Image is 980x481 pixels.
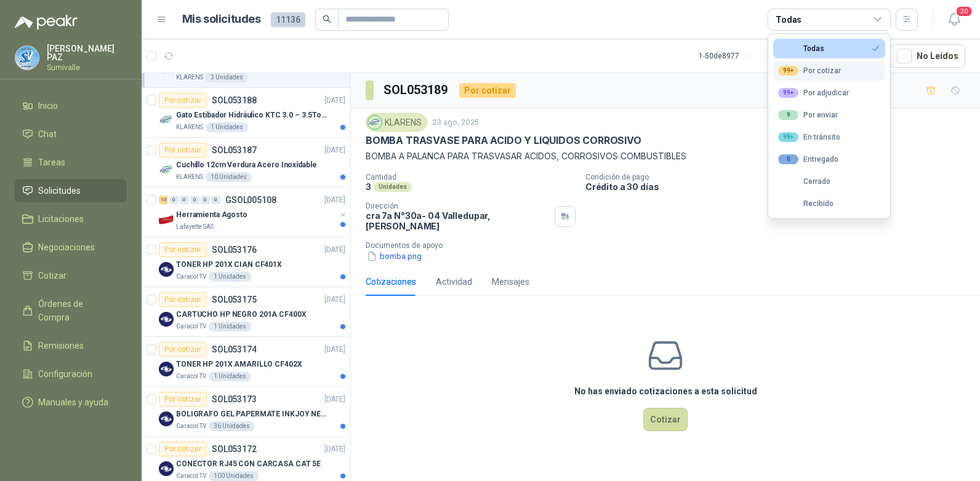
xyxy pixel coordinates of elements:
[206,122,248,132] div: 1 Unidades
[38,184,81,197] span: Solicitudes
[776,13,801,26] div: Todas
[384,81,449,100] h3: SOL053189
[778,88,849,98] div: Por adjudicar
[212,295,257,304] p: SOL053175
[492,275,529,288] div: Mensajes
[38,212,84,226] span: Licitaciones
[15,46,39,70] img: Company Logo
[176,109,329,121] p: Gato Estibador Hidráulico KTC 3.0 – 3.5Ton 1.2mt HPT
[176,222,214,232] p: Lafayette SAS
[366,173,576,181] p: Cantidad
[159,212,174,227] img: Company Logo
[180,196,189,204] div: 0
[15,362,127,386] a: Configuración
[699,46,779,66] div: 1 - 50 de 8977
[778,132,840,142] div: En tránsito
[15,122,127,146] a: Chat
[778,154,798,164] div: 0
[225,196,276,204] p: GSOL005108
[366,181,371,192] p: 3
[38,367,92,381] span: Configuración
[159,442,207,456] div: Por cotizar
[176,309,307,320] p: CARTUCHO HP NEGRO 201A CF400X
[366,241,975,250] p: Documentos de apoyo
[159,292,207,307] div: Por cotizar
[190,196,199,204] div: 0
[142,138,350,188] a: Por cotizarSOL053187[DATE] Company LogoCuchillo 12cm Verdura Acero InoxidableKLARENS10 Unidades
[159,362,174,376] img: Company Logo
[209,372,251,381] div: 1 Unidades
[366,134,641,147] p: BOMBA TRASVASE PARA ACIDO Y LIQUIDOS CORROSIVO
[773,149,885,169] button: 0Entregado
[15,179,127,202] a: Solicitudes
[778,88,798,98] div: 99+
[159,193,348,232] a: 10 0 0 0 0 0 GSOL005108[DATE] Company LogoHerramienta AgostoLafayette SAS
[176,259,282,271] p: TONER HP 201X CIAN CF401X
[436,275,472,288] div: Actividad
[176,209,247,221] p: Herramienta Agosto
[142,337,350,387] a: Por cotizarSOL053174[DATE] Company LogoTONER HP 201X AMARILLO CF402XCaracol TV1 Unidades
[574,384,757,398] h3: No has enviado cotizaciones a esta solicitud
[15,207,127,231] a: Licitaciones
[324,145,345,156] p: [DATE]
[778,199,833,208] div: Recibido
[176,322,206,332] p: Caracol TV
[366,210,550,231] p: cra 7a N°30a- 04 Valledupar , [PERSON_NAME]
[209,471,259,481] div: 100 Unidades
[176,471,206,481] p: Caracol TV
[206,73,248,82] div: 3 Unidades
[773,83,885,103] button: 99+Por adjudicar
[212,146,257,154] p: SOL053187
[211,196,220,204] div: 0
[209,272,251,282] div: 1 Unidades
[585,173,975,181] p: Condición de pago
[212,96,257,105] p: SOL053188
[432,117,479,129] p: 23 ago, 2025
[159,342,207,357] div: Por cotizar
[366,113,427,132] div: KLARENS
[176,372,206,381] p: Caracol TV
[38,339,84,352] span: Remisiones
[15,292,127,329] a: Órdenes de Compra
[323,15,331,23] span: search
[209,421,255,431] div: 36 Unidades
[778,66,841,76] div: Por cotizar
[459,83,516,98] div: Por cotizar
[142,237,350,287] a: Por cotizarSOL053176[DATE] Company LogoTONER HP 201X CIAN CF401XCaracol TV1 Unidades
[15,15,78,30] img: Logo peakr
[38,240,95,254] span: Negociaciones
[159,312,174,327] img: Company Logo
[368,116,382,129] img: Company Logo
[176,421,206,431] p: Caracol TV
[176,272,206,282] p: Caracol TV
[182,10,261,28] h1: Mis solicitudes
[890,44,965,68] button: No Leídos
[374,182,412,192] div: Unidades
[206,172,252,182] div: 10 Unidades
[324,443,345,455] p: [DATE]
[943,9,965,31] button: 20
[778,154,838,164] div: Entregado
[201,196,210,204] div: 0
[15,236,127,259] a: Negociaciones
[366,149,965,163] p: BOMBA A PALANCA PARA TRASVASAR ACIDOS, CORROSIVOS COMBUSTIBLES
[773,105,885,125] button: 9Por enviar
[778,66,798,76] div: 99+
[38,297,115,324] span: Órdenes de Compra
[159,162,174,177] img: Company Logo
[773,61,885,81] button: 99+Por cotizar
[212,345,257,354] p: SOL053174
[176,458,321,470] p: CONECTOR RJ45 CON CARCASA CAT 5E
[324,294,345,306] p: [DATE]
[159,262,174,277] img: Company Logo
[366,202,550,210] p: Dirección
[271,12,305,27] span: 11136
[209,322,251,332] div: 1 Unidades
[38,269,66,282] span: Cotizar
[15,391,127,414] a: Manuales y ayuda
[778,110,838,120] div: Por enviar
[15,151,127,174] a: Tareas
[159,93,207,108] div: Por cotizar
[773,39,885,58] button: Todas
[324,244,345,256] p: [DATE]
